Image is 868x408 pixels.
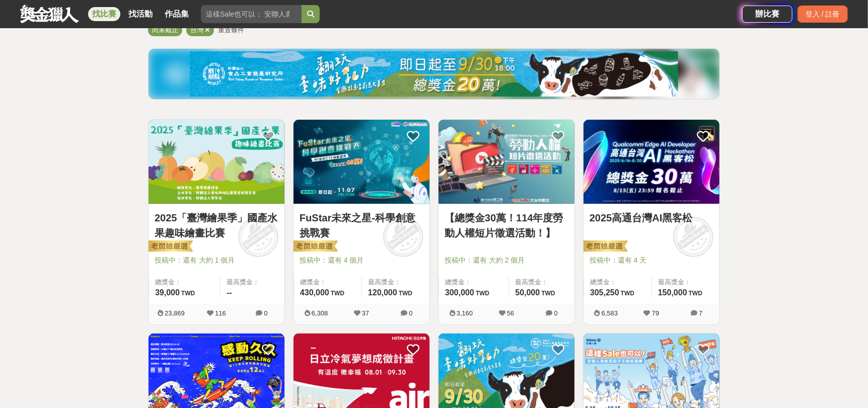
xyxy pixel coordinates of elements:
[152,26,178,34] span: 尚未截止
[457,309,473,317] span: 3,160
[147,240,193,254] img: 老闆娘嚴選
[699,309,702,317] span: 7
[218,26,244,34] span: 重置條件
[602,309,618,317] span: 6,583
[155,210,278,240] a: 2025「臺灣繪果季」國產水果趣味繪畫比賽
[689,290,702,297] span: TWD
[409,309,412,317] span: 0
[312,309,328,317] span: 6,308
[399,290,412,297] span: TWD
[554,309,557,317] span: 0
[149,120,284,204] img: Cover Image
[227,277,278,287] span: 最高獎金：
[161,7,193,21] a: 作品集
[445,277,502,287] span: 總獎金：
[264,309,267,317] span: 0
[165,309,185,317] span: 23,869
[155,288,180,297] span: 39,000
[582,240,628,254] img: 老闆娘嚴選
[507,309,514,317] span: 56
[445,210,568,240] a: 【總獎金30萬！114年度勞動人權短片徵選活動！】
[658,277,713,287] span: 最高獎金：
[88,7,120,21] a: 找比賽
[584,120,719,204] img: Cover Image
[292,240,338,254] img: 老闆娘嚴選
[590,288,619,297] span: 305,250
[300,255,423,266] span: 投稿中：還有 4 個月
[590,277,645,287] span: 總獎金：
[368,277,423,287] span: 最高獎金：
[658,288,687,297] span: 150,000
[215,309,226,317] span: 116
[798,6,848,23] div: 登入 / 註冊
[445,255,568,266] span: 投稿中：還有 大約 2 個月
[362,309,369,317] span: 37
[300,288,329,297] span: 430,000
[181,290,195,297] span: TWD
[742,6,792,23] a: 辦比賽
[445,288,474,297] span: 300,000
[331,290,344,297] span: TWD
[300,277,355,287] span: 總獎金：
[300,210,423,240] a: FuStar未來之星-科學創意挑戰賽
[155,277,214,287] span: 總獎金：
[155,255,278,266] span: 投稿中：還有 大約 1 個月
[190,26,203,34] span: 台灣
[439,120,574,204] img: Cover Image
[590,255,713,266] span: 投稿中：還有 4 天
[476,290,489,297] span: TWD
[190,51,678,97] img: bbde9c48-f993-4d71-8b4e-c9f335f69c12.jpg
[590,210,713,225] a: 2025高通台灣AI黑客松
[541,290,555,297] span: TWD
[201,5,302,23] input: 這樣Sale也可以： 安聯人壽創意銷售法募集
[515,277,568,287] span: 最高獎金：
[368,288,397,297] span: 120,000
[621,290,634,297] span: TWD
[124,7,157,21] a: 找活動
[227,288,232,297] span: --
[652,309,659,317] span: 79
[515,288,540,297] span: 50,000
[294,120,429,204] img: Cover Image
